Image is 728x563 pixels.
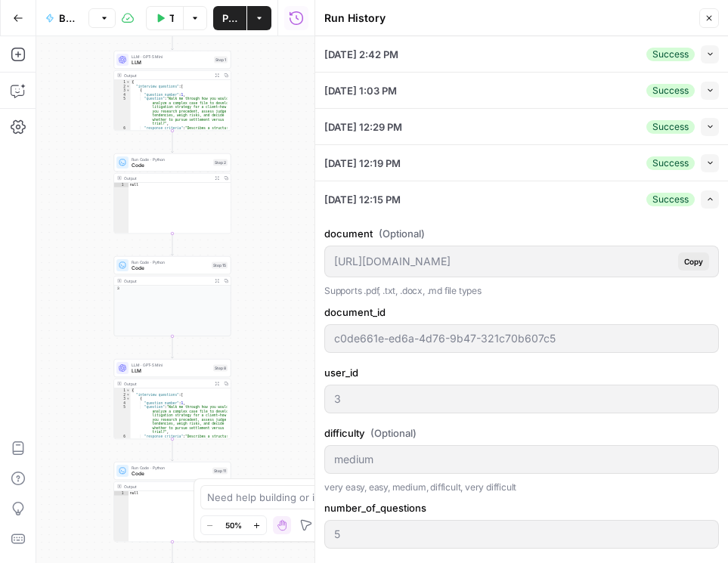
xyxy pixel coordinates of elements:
[646,156,695,170] div: Success
[646,84,695,97] div: Success
[124,278,210,284] div: Output
[379,226,425,241] span: (Optional)
[126,393,131,398] span: Toggle code folding, rows 2 through 28
[212,262,228,269] div: Step 15
[172,131,174,153] g: Edge from step_1 to step_2
[132,470,209,478] span: Code
[114,435,131,522] div: 6
[114,183,129,187] div: 1
[114,88,131,93] div: 3
[324,500,719,515] label: number_of_questions
[132,259,209,265] span: Run Code · Python
[172,439,174,461] g: Edge from step_8 to step_11
[222,11,237,26] span: Publish
[114,153,231,234] div: Run Code · PythonCodeStep 2Outputnull
[370,425,417,441] span: (Optional)
[114,97,131,126] div: 5
[88,8,116,28] button: Draft
[114,80,131,85] div: 1
[124,484,210,490] div: Output
[646,48,695,61] div: Success
[132,465,209,471] span: Run Code · Python
[146,6,183,30] button: Test Workflow
[324,192,401,207] span: [DATE] 12:15 PM
[132,162,210,169] span: Code
[124,381,210,387] div: Output
[334,527,709,542] input: 5, 10, 15, 20
[124,73,210,79] div: Output
[59,11,76,26] span: Basic Interview Prep - Question Creator
[172,336,174,358] g: Edge from step_15 to step_8
[334,452,709,467] input: very easy, easy, medium, difficult, very difficult
[213,159,228,166] div: Step 2
[114,393,131,398] div: 2
[132,362,210,368] span: LLM · GPT-5 Mini
[132,367,210,375] span: LLM
[212,468,228,475] div: Step 11
[678,252,709,271] button: Copy
[114,401,131,406] div: 4
[114,286,231,291] div: 3
[684,255,703,268] span: Copy
[114,126,131,214] div: 6
[124,175,210,181] div: Output
[324,83,397,98] span: [DATE] 1:03 PM
[213,365,228,372] div: Step 8
[114,256,231,336] div: Run Code · PythonCodeStep 15Output3
[126,88,131,93] span: Toggle code folding, rows 3 through 7
[126,85,131,89] span: Toggle code folding, rows 2 through 13
[324,119,402,135] span: [DATE] 12:29 PM
[214,57,228,63] div: Step 1
[324,156,401,171] span: [DATE] 12:19 PM
[324,47,398,62] span: [DATE] 2:42 PM
[36,6,85,30] button: Basic Interview Prep - Question Creator
[114,405,131,435] div: 5
[132,156,210,162] span: Run Code · Python
[132,59,211,67] span: LLM
[126,80,131,85] span: Toggle code folding, rows 1 through 14
[324,480,719,495] p: very easy, easy, medium, difficult, very difficult
[132,54,211,60] span: LLM · GPT-5 Mini
[324,425,719,441] label: difficulty
[114,93,131,97] div: 4
[114,397,131,401] div: 3
[172,28,174,50] g: Edge from start to step_1
[114,462,231,542] div: Run Code · PythonCodeStep 11Outputnull
[114,359,231,439] div: LLM · GPT-5 MiniLLMStep 8Output{ "interview_questions":[ { "question_number":1, "question":"Walk ...
[324,365,719,380] label: user_id
[169,11,174,26] span: Test Workflow
[114,388,131,393] div: 1
[114,51,231,131] div: LLM · GPT-5 MiniLLMStep 1Output{ "interview_questions":[ { "question_number":1, "question":"Walk ...
[225,519,242,531] span: 50%
[646,193,695,206] div: Success
[126,388,131,393] span: Toggle code folding, rows 1 through 29
[126,397,131,401] span: Toggle code folding, rows 3 through 7
[132,264,209,272] span: Code
[114,85,131,89] div: 2
[324,283,719,299] p: Supports .pdf, .txt, .docx, .md file types
[324,305,719,320] label: document_id
[324,226,719,241] label: document
[213,6,246,30] button: Publish
[114,491,129,496] div: 1
[172,234,174,255] g: Edge from step_2 to step_15
[646,120,695,134] div: Success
